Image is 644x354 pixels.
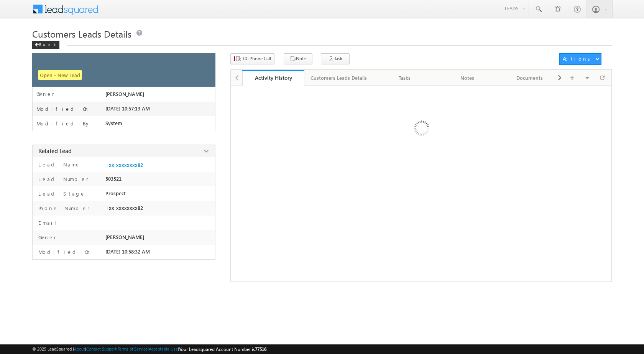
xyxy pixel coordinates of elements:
[38,147,72,155] span: Related Lead
[105,162,143,168] a: +xx-xxxxxxxx82
[499,70,561,86] a: Documents
[179,346,266,352] span: Your Leadsquared Account Number is
[105,249,150,255] span: [DATE] 10:58:32 AM
[36,91,54,97] label: Owner
[105,234,144,240] span: [PERSON_NAME]
[74,346,85,351] a: About
[105,120,122,126] span: System
[248,74,299,81] div: Activity History
[505,73,554,82] div: Documents
[243,55,271,62] span: CC Phone Call
[32,41,59,49] div: Back
[105,176,122,182] span: 503521
[321,53,350,64] button: Task
[304,70,374,86] a: Customers Leads Details
[32,28,131,40] span: Customers Leads Details
[36,219,63,226] label: Email
[86,346,117,351] a: Contact Support
[105,91,144,97] span: [PERSON_NAME]
[105,190,126,196] span: Prospect
[36,106,89,112] label: Modified On
[36,176,89,183] label: Lead Number
[380,73,429,82] div: Tasks
[284,53,312,64] button: Note
[255,346,266,352] span: 77516
[310,73,367,82] div: Customers Leads Details
[149,346,178,351] a: Acceptable Use
[36,205,90,212] label: Phone Number
[436,70,499,86] a: Notes
[559,53,601,65] button: Actions
[36,234,56,241] label: Owner
[36,190,85,197] label: Lead Stage
[105,105,150,112] span: [DATE] 10:57:13 AM
[36,120,90,127] label: Modified By
[32,346,266,353] span: © 2025 LeadSquared | | | | |
[38,70,82,80] span: Open - New Lead
[381,90,461,169] img: Loading ...
[105,205,143,211] span: +xx-xxxxxxxx82
[563,55,593,62] div: Actions
[374,70,436,86] a: Tasks
[118,346,148,351] a: Terms of Service
[36,161,80,168] label: Lead Name
[442,73,492,82] div: Notes
[242,70,305,86] a: Activity History
[36,249,91,255] label: Modified On
[230,53,274,64] button: CC Phone Call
